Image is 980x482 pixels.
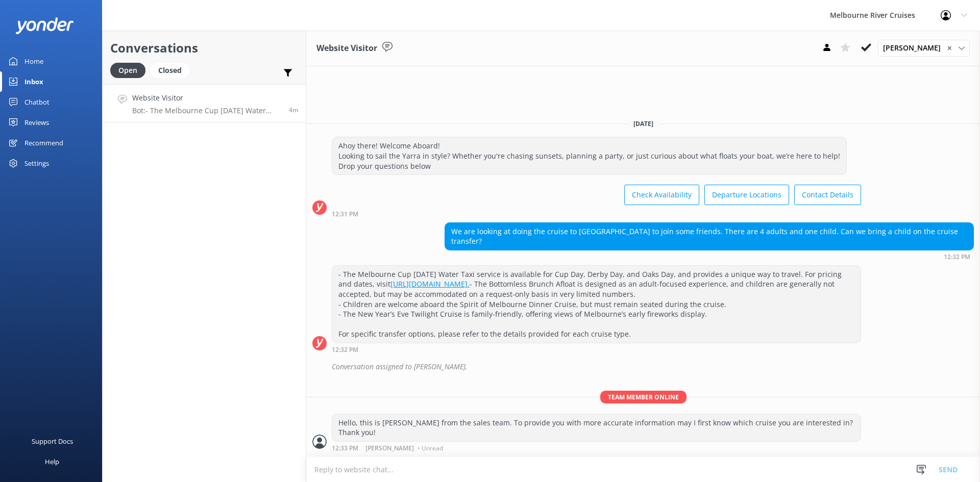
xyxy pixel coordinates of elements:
div: 2025-09-17T02:33:08.308 [312,358,974,375]
a: Open [110,64,151,75]
div: Closed [151,63,189,78]
a: [URL][DOMAIN_NAME]. [390,279,470,289]
div: Settings [24,153,49,173]
div: We are looking at doing the cruise to [GEOGRAPHIC_DATA] to join some friends. There are 4 adults ... [445,223,973,250]
div: Sep 17 2025 12:31pm (UTC +10:00) Australia/Sydney [332,210,861,217]
div: Sep 17 2025 12:32pm (UTC +10:00) Australia/Sydney [445,253,974,260]
p: Bot: - The Melbourne Cup [DATE] Water Taxi service is available for Cup Day, Derby Day, and Oaks ... [132,106,281,115]
div: Conversation assigned to [PERSON_NAME]. [332,358,974,375]
div: Assign User [878,40,970,56]
div: Sep 17 2025 12:33pm (UTC +10:00) Australia/Sydney [332,444,861,451]
div: Sep 17 2025 12:32pm (UTC +10:00) Australia/Sydney [332,346,861,353]
div: Recommend [24,133,63,153]
div: Chatbot [24,92,50,112]
span: [PERSON_NAME] [883,42,947,54]
div: - The Melbourne Cup [DATE] Water Taxi service is available for Cup Day, Derby Day, and Oaks Day, ... [332,266,861,343]
div: Reviews [24,112,49,133]
strong: 12:33 PM [332,445,358,451]
div: Home [24,51,43,71]
a: Closed [151,64,194,75]
span: Sep 17 2025 12:32pm (UTC +10:00) Australia/Sydney [289,106,298,114]
button: Check Availability [624,185,699,205]
strong: 12:32 PM [944,254,970,260]
h2: Conversations [110,38,298,58]
div: Help [45,451,59,472]
a: Website VisitorBot:- The Melbourne Cup [DATE] Water Taxi service is available for Cup Day, Derby ... [103,84,306,122]
h3: Website Visitor [316,42,377,55]
div: Hello, this is [PERSON_NAME] from the sales team. To provide you with more accurate information m... [332,414,861,441]
button: Departure Locations [704,185,789,205]
span: • Unread [418,445,443,451]
div: Inbox [24,71,43,92]
span: [PERSON_NAME] [365,445,414,451]
span: ✕ [947,43,952,53]
img: yonder-white-logo.png [15,17,74,34]
div: Open [110,63,145,78]
div: Ahoy there! Welcome Aboard! Looking to sail the Yarra in style? Whether you're chasing sunsets, p... [332,137,846,174]
strong: 12:32 PM [332,347,358,353]
strong: 12:31 PM [332,211,358,217]
h4: Website Visitor [132,92,281,104]
div: Support Docs [32,431,73,451]
span: [DATE] [627,119,659,128]
button: Contact Details [794,185,861,205]
span: Team member online [600,391,687,403]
